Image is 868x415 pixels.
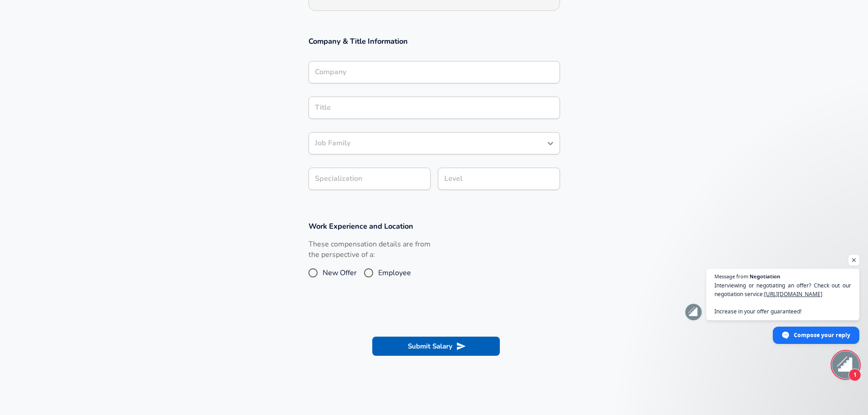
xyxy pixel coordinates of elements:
[313,136,542,150] input: Software Engineer
[313,65,556,79] input: Google
[308,168,431,190] input: Specialization
[544,137,557,150] button: Open
[323,267,357,278] span: New Offer
[313,101,556,115] input: Software Engineer
[832,351,859,379] div: Open chat
[848,369,861,381] span: 1
[308,221,560,231] h3: Work Experience and Location
[714,274,748,279] span: Message from
[794,327,850,343] span: Compose your reply
[442,172,556,186] input: L3
[308,36,560,46] h3: Company & Title Information
[750,274,780,279] span: Negotiation
[308,239,431,260] label: These compensation details are from the perspective of a:
[372,337,500,356] button: Submit Salary
[714,281,851,316] span: Interviewing or negotiating an offer? Check out our negotiation service: Increase in your offer g...
[378,267,411,278] span: Employee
